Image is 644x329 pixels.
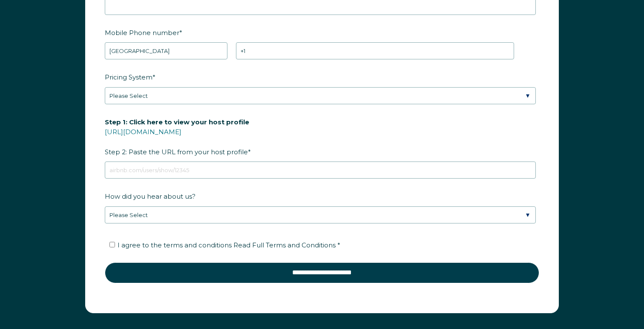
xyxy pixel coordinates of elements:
span: Step 1: Click here to view your host profile [105,115,249,129]
a: Read Full Terms and Conditions [232,241,337,249]
span: I agree to the terms and conditions [118,241,340,249]
input: airbnb.com/users/show/12345 [105,162,536,179]
span: Mobile Phone number [105,26,179,39]
span: How did you hear about us? [105,190,195,203]
span: Read Full Terms and Conditions [233,241,336,249]
input: I agree to the terms and conditions Read Full Terms and Conditions * [109,242,115,247]
span: Step 2: Paste the URL from your host profile [105,115,249,159]
a: [URL][DOMAIN_NAME] [105,128,181,136]
span: Pricing System [105,70,152,84]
